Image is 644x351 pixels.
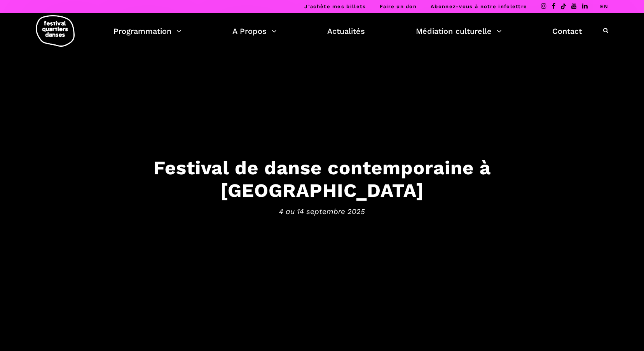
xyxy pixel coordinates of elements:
a: A Propos [232,25,277,38]
a: Abonnez-vous à notre infolettre [431,4,527,9]
a: Faire un don [380,4,417,9]
span: 4 au 14 septembre 2025 [81,206,563,218]
a: Programmation [113,25,182,38]
a: EN [600,4,608,9]
a: Contact [552,25,582,38]
h3: Festival de danse contemporaine à [GEOGRAPHIC_DATA] [81,156,563,202]
a: Actualités [327,25,365,38]
img: logo-fqd-med [36,15,75,47]
a: J’achète mes billets [304,4,366,9]
a: Médiation culturelle [416,25,502,38]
